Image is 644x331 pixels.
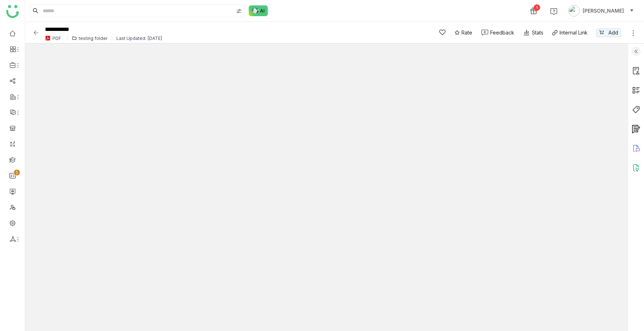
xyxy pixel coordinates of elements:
[523,29,530,36] img: stats.svg
[249,5,268,16] img: ask-buddy-normal.svg
[15,169,18,176] p: 1
[79,36,107,41] div: testing folder
[534,4,540,11] div: 1
[568,5,580,17] img: avatar
[6,5,19,18] img: logo
[523,29,543,36] div: Stats
[45,35,51,41] img: pdf.svg
[52,36,61,41] div: PDF
[608,29,618,37] span: Add
[481,29,488,36] img: feedback-1.svg
[490,29,514,36] div: Feedback
[461,29,472,36] span: Rate
[583,7,624,15] span: [PERSON_NAME]
[116,36,162,41] div: Last Updated: [DATE]
[14,170,20,175] nz-badge-sup: 1
[560,29,588,36] div: Internal Link
[550,8,557,15] img: help.svg
[236,8,242,14] img: search-type.svg
[596,28,621,37] button: Add
[567,5,635,17] button: [PERSON_NAME]
[32,29,40,36] img: back
[72,36,77,41] img: folder.svg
